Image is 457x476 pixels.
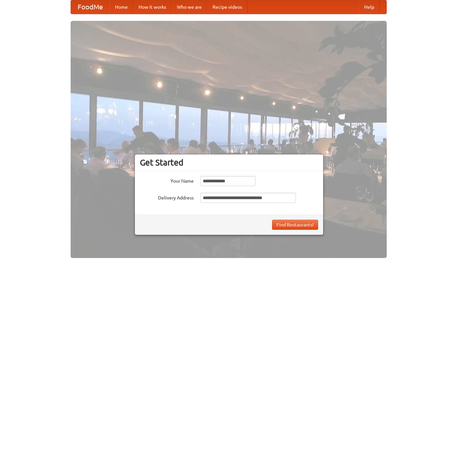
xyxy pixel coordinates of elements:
a: FoodMe [71,0,110,14]
a: Recipe videos [207,0,247,14]
label: Delivery Address [140,193,194,201]
label: Your Name [140,176,194,184]
button: Find Restaurants! [272,220,318,230]
a: How it works [133,0,172,14]
h3: Get Started [140,157,318,168]
a: Home [110,0,133,14]
a: Who we are [172,0,207,14]
a: Help [359,0,380,14]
